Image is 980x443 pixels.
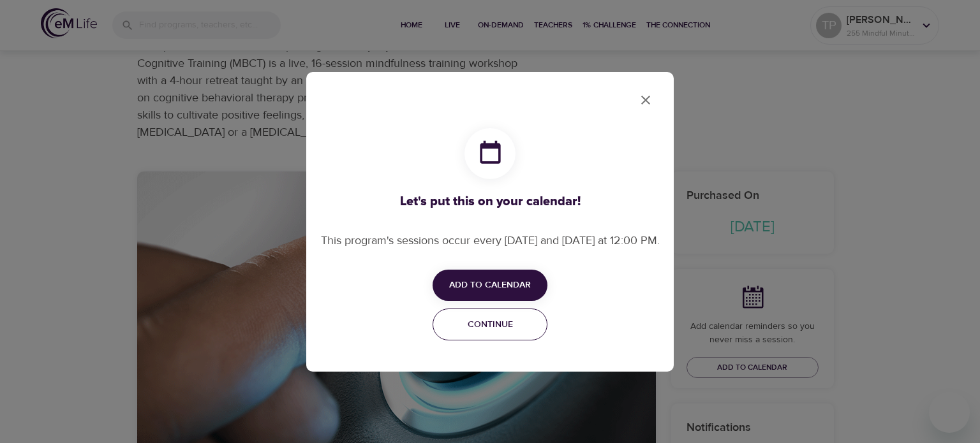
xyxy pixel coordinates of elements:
button: close [630,85,661,115]
h3: Let's put this on your calendar! [321,194,660,209]
button: Continue [433,309,547,341]
p: This program's sessions occur every [DATE] and [DATE] at 12:00 PM. [321,232,660,249]
span: Add to Calendar [449,277,531,293]
span: Continue [441,317,539,333]
button: Add to Calendar [433,270,547,301]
